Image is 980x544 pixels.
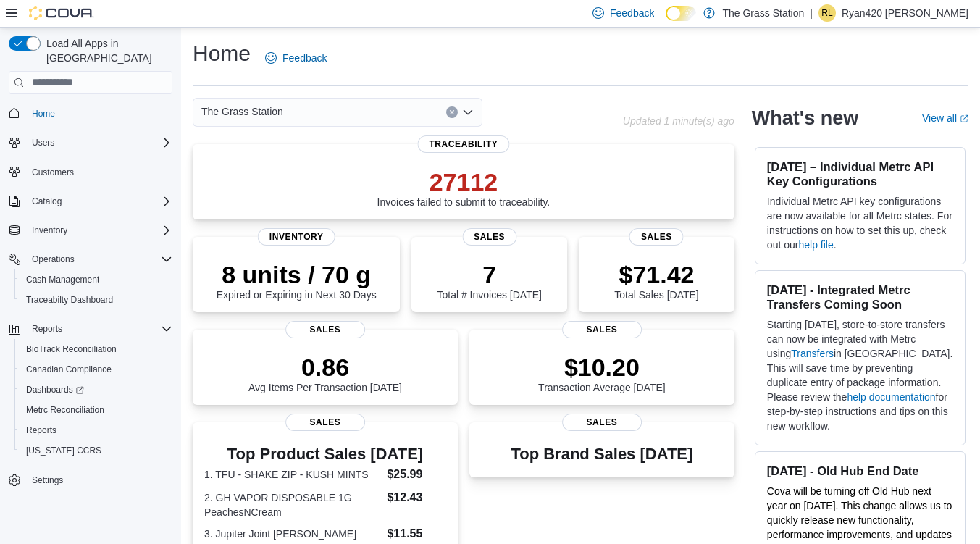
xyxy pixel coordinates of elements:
[26,104,172,122] span: Home
[20,442,172,459] span: Washington CCRS
[821,4,832,22] span: RL
[14,339,178,359] button: BioTrack Reconciliation
[32,196,62,207] span: Catalog
[26,471,172,489] span: Settings
[32,323,62,335] span: Reports
[377,167,550,196] p: 27112
[511,445,693,463] h3: Top Brand Sales [DATE]
[20,422,172,439] span: Reports
[32,167,74,178] span: Customers
[14,380,178,400] a: Dashboards
[26,424,56,436] span: Reports
[3,469,178,490] button: Settings
[3,162,178,183] button: Customers
[204,490,381,519] dt: 2. GH VAPOR DISPOSABLE 1G PeachesNCream
[562,414,642,431] span: Sales
[417,135,509,153] span: Traceability
[248,353,402,382] p: 0.86
[3,103,178,124] button: Home
[3,249,178,269] button: Operations
[14,290,178,310] button: Traceabilty Dashboard
[623,115,734,127] p: Updated 1 minute(s) ago
[32,474,63,486] span: Settings
[462,228,516,246] span: Sales
[32,108,55,120] span: Home
[3,220,178,240] button: Inventory
[387,466,445,483] dd: $25.99
[629,228,684,246] span: Sales
[20,422,62,439] a: Reports
[26,105,61,122] a: Home
[752,106,858,130] h2: What's new
[767,194,953,252] p: Individual Metrc API key configurations are now available for all Metrc states. For instructions ...
[20,361,117,378] a: Canadian Compliance
[437,260,541,301] div: Total # Invoices [DATE]
[217,260,377,301] div: Expired or Expiring in Next 30 Days
[614,260,698,289] p: $71.42
[20,361,172,378] span: Canadian Compliance
[791,348,834,359] a: Transfers
[437,260,541,289] p: 7
[14,359,178,380] button: Canadian Compliance
[201,103,283,120] span: The Grass Station
[26,163,172,181] span: Customers
[26,320,68,338] button: Reports
[20,401,172,419] span: Metrc Reconciliation
[26,222,73,239] button: Inventory
[767,283,953,311] h3: [DATE] - Integrated Metrc Transfers Coming Soon
[3,319,178,339] button: Reports
[32,254,75,265] span: Operations
[14,420,178,440] button: Reports
[842,4,968,22] p: Ryan420 [PERSON_NAME]
[26,343,117,355] span: BioTrack Reconciliation
[258,228,335,246] span: Inventory
[26,251,80,268] button: Operations
[193,39,251,68] h1: Home
[3,191,178,212] button: Catalog
[26,404,104,416] span: Metrc Reconciliation
[26,251,172,268] span: Operations
[960,114,968,123] svg: External link
[387,525,445,543] dd: $11.55
[462,106,474,118] button: Open list of options
[259,43,332,72] a: Feedback
[26,364,112,375] span: Canadian Compliance
[20,401,110,419] a: Metrc Reconciliation
[285,414,365,431] span: Sales
[14,400,178,420] button: Metrc Reconciliation
[29,6,94,20] img: Cova
[666,6,696,21] input: Dark Mode
[20,381,172,398] span: Dashboards
[26,294,113,306] span: Traceabilty Dashboard
[614,260,698,301] div: Total Sales [DATE]
[248,353,402,393] div: Avg Items Per Transaction [DATE]
[798,239,833,251] a: help file
[538,353,666,382] p: $10.20
[26,164,80,181] a: Customers
[562,321,642,338] span: Sales
[26,472,69,489] a: Settings
[610,6,654,20] span: Feedback
[810,4,813,22] p: |
[20,442,107,459] a: [US_STATE] CCRS
[20,271,172,288] span: Cash Management
[26,134,60,151] button: Users
[14,269,178,290] button: Cash Management
[722,4,804,22] p: The Grass Station
[20,381,90,398] a: Dashboards
[26,445,101,456] span: [US_STATE] CCRS
[20,271,105,288] a: Cash Management
[538,353,666,393] div: Transaction Average [DATE]
[20,291,172,309] span: Traceabilty Dashboard
[26,193,172,210] span: Catalog
[32,225,67,236] span: Inventory
[285,321,365,338] span: Sales
[818,4,836,22] div: Ryan420 LeFebre
[767,464,953,478] h3: [DATE] - Old Hub End Date
[9,97,172,529] nav: Complex example
[282,51,327,65] span: Feedback
[32,137,54,148] span: Users
[26,320,172,338] span: Reports
[26,134,172,151] span: Users
[20,340,122,358] a: BioTrack Reconciliation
